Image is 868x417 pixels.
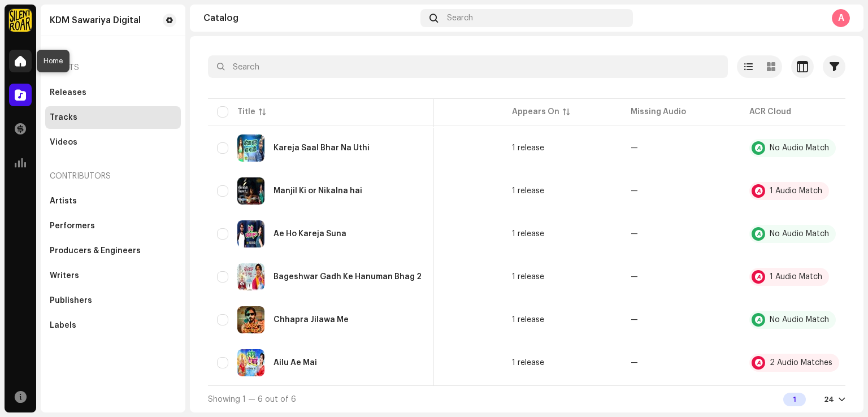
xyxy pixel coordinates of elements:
div: Performers [50,221,95,231]
img: ddb15657-ba77-4bd2-9297-64669e440082 [237,220,264,247]
div: Labels [50,321,76,330]
div: 1 [783,393,806,406]
re-a-nav-header: Assets [45,54,181,81]
div: Ae Ho Kareja Suna [274,230,346,238]
re-a-table-badge: — [631,230,731,238]
re-m-nav-item: Releases [45,81,181,104]
span: 1 release [512,144,613,152]
re-m-nav-item: Producers & Engineers [45,240,181,262]
div: 2 Audio Matches [770,359,832,367]
div: Ailu Ae Mai [274,359,317,367]
div: Kareja Saal Bhar Na Uthi [274,144,370,152]
div: Manjil Ki or Nikalna hai [274,187,362,195]
div: 1 release [512,187,544,195]
div: A [832,9,850,27]
re-a-table-badge: — [631,144,731,152]
re-a-table-badge: — [631,359,731,367]
div: Artists [50,197,77,206]
re-m-nav-item: Publishers [45,289,181,312]
div: Videos [50,138,77,147]
div: 1 Audio Match [770,273,822,281]
re-m-nav-item: Artists [45,190,181,212]
img: 19c80eec-e6ee-4239-80b6-3d844ecc4ffa [237,177,264,205]
div: 1 release [512,359,544,367]
re-m-nav-item: Videos [45,131,181,154]
re-a-table-badge: — [631,273,731,281]
re-m-nav-item: Writers [45,264,181,287]
img: 3310769d-d1a3-412a-8891-4bf9e3e134a4 [237,263,264,290]
span: 1 release [512,316,613,324]
div: 24 [824,395,834,404]
re-m-nav-item: Tracks [45,106,181,129]
re-m-nav-item: Performers [45,215,181,237]
input: Search [208,55,728,78]
span: Showing 1 — 6 out of 6 [208,396,296,403]
div: KDM Sawariya Digital [50,16,141,25]
div: Tracks [50,113,77,122]
div: 1 release [512,144,544,152]
div: 1 release [512,230,544,238]
div: 1 release [512,273,544,281]
span: 1 release [512,359,613,367]
re-a-table-badge: — [631,187,731,195]
span: 1 release [512,273,613,281]
span: Search [447,14,473,23]
re-a-table-badge: — [631,316,731,324]
span: 1 release [512,187,613,195]
div: Writers [50,271,79,280]
div: Publishers [50,296,92,305]
div: Title [237,106,255,118]
div: 1 release [512,316,544,324]
img: fcfd72e7-8859-4002-b0df-9a7058150634 [9,9,32,32]
div: Bageshwar Gadh Ke Hanuman Bhag 2 [274,273,422,281]
div: Releases [50,88,86,97]
re-m-nav-item: Labels [45,314,181,337]
div: Producers & Engineers [50,246,141,255]
div: Chhapra Jilawa Me [274,316,349,324]
div: No Audio Match [770,230,829,238]
img: 4f17f2d2-8cac-48ed-912b-c8174ce48679 [237,349,264,376]
span: 1 release [512,230,613,238]
div: No Audio Match [770,144,829,152]
div: Appears On [512,106,559,118]
img: a3482801-c7c9-45d4-b53e-b31088822f36 [237,134,264,162]
div: No Audio Match [770,316,829,324]
re-a-nav-header: Contributors [45,163,181,190]
div: 1 Audio Match [770,187,822,195]
div: Catalog [203,14,416,23]
img: ad75b42d-a971-400f-af40-629e4b62e38d [237,306,264,333]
